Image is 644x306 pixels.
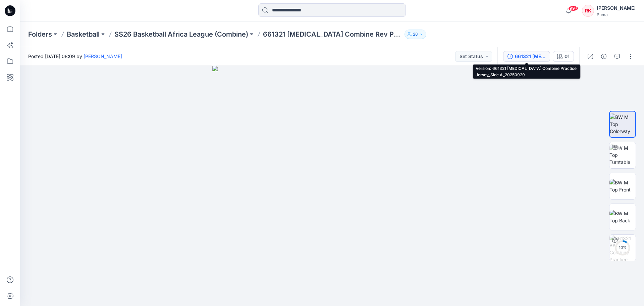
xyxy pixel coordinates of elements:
a: Basketball [67,30,100,39]
p: 661321 [MEDICAL_DATA] Combine Rev Practice Jersey_Side A_20250929 [263,30,402,39]
a: SS26 Basketball Africa League (Combine) [114,30,248,39]
button: 01 [553,51,574,62]
div: 661321 BAL Combine Practice Jersey_Side A_20250929 [515,53,546,60]
div: [PERSON_NAME] [597,4,636,12]
img: 661321 BAL Combine Practice Jersey_Side A_20250929 AW-065680-0001 [609,235,636,261]
p: 28 [413,31,418,38]
img: BW M Top Turntable [609,144,636,166]
button: 661321 [MEDICAL_DATA] Combine Practice Jersey_Side A_20250929 [503,51,550,62]
div: RK [582,5,594,17]
a: [PERSON_NAME] [84,53,122,59]
span: 99+ [568,6,578,11]
button: 28 [405,30,426,39]
button: Details [598,51,609,62]
img: eyJhbGciOiJIUzI1NiIsImtpZCI6IjAiLCJzbHQiOiJzZXMiLCJ0eXAiOiJKV1QifQ.eyJkYXRhIjp7InR5cGUiOiJzdG9yYW... [212,66,452,306]
img: BW M Top Colorway [610,114,635,135]
div: Puma [597,12,636,17]
img: BW M Top Front [609,179,636,193]
div: 10 % [614,245,631,251]
a: Folders [28,30,52,39]
span: Posted [DATE] 08:09 by [28,53,122,60]
div: 01 [565,53,570,60]
img: BW M Top Back [609,210,636,224]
